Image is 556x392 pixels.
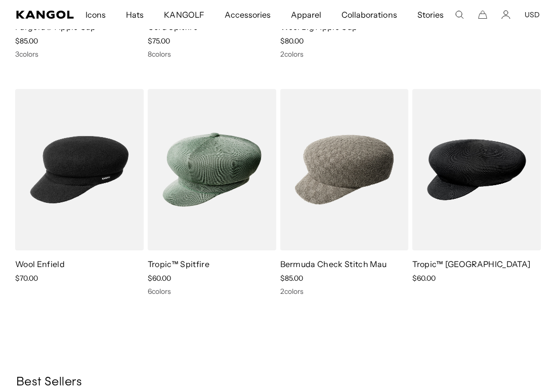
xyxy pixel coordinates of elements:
img: Bermuda Check Stitch Mau [280,89,409,250]
a: Tropic™ Spitfire [148,259,209,269]
div: 8 colors [148,50,276,59]
span: $70.00 [15,274,38,283]
button: USD [525,10,540,19]
span: $80.00 [280,36,304,46]
a: Account [501,10,510,19]
span: $60.00 [412,274,436,283]
img: Wool Enfield [15,89,144,250]
span: $85.00 [280,274,303,283]
h3: Best Sellers [16,375,540,390]
a: Tropic™ [GEOGRAPHIC_DATA] [412,259,530,269]
a: Wool Enfield [15,259,65,269]
img: Tropic™ Halifax [412,89,541,250]
div: 3 colors [15,50,144,59]
img: Tropic™ Spitfire [148,89,276,250]
a: Kangol [16,11,74,19]
span: $60.00 [148,274,171,283]
span: $75.00 [148,36,170,46]
button: Cart [478,10,487,19]
div: 6 colors [148,287,276,296]
div: 2 colors [280,50,541,59]
summary: Search here [455,10,464,19]
div: 2 colors [280,287,409,296]
span: $85.00 [15,36,38,46]
a: Bermuda Check Stitch Mau [280,259,387,269]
